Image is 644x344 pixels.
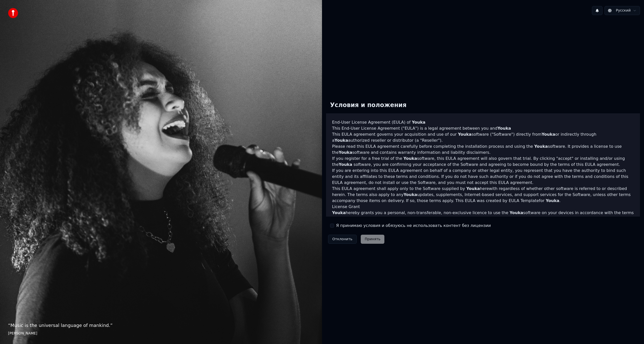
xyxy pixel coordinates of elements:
[510,210,523,215] span: Youka
[332,125,634,131] p: This End-User License Agreement ("EULA") is a legal agreement between you and
[458,132,471,137] span: Youka
[332,210,346,215] span: Youka
[339,150,352,155] span: Youka
[8,8,18,18] img: youka
[332,131,634,143] p: This EULA agreement governs your acquisition and use of our software ("Software") directly from o...
[326,97,411,113] div: Условия и положения
[332,210,634,222] p: hereby grants you a personal, non-transferable, non-exclusive licence to use the software on your...
[332,186,634,204] p: This EULA agreement shall apply only to the Software supplied by herewith regardless of whether o...
[412,120,425,125] span: Youka
[546,198,559,203] span: Youka
[332,204,634,210] h3: License Grant
[8,331,314,336] footer: [PERSON_NAME]
[328,235,357,244] button: Отклонить
[534,144,548,149] span: Youka
[8,322,314,329] p: “ Music is the universal language of mankind. ”
[335,138,348,143] span: Youka
[332,119,634,125] h3: End-User License Agreement (EULA) of
[332,168,634,186] p: If you are entering into this EULA agreement on behalf of a company or other legal entity, you re...
[497,126,511,131] span: Youka
[404,192,417,197] span: Youka
[336,223,491,229] label: Я принимаю условия и обязуюсь не использовать контент без лицензии
[404,156,417,161] span: Youka
[542,132,555,137] span: Youka
[466,186,480,191] span: Youka
[332,156,634,168] p: If you register for a free trial of the software, this EULA agreement will also govern that trial...
[332,143,634,156] p: Please read this EULA agreement carefully before completing the installation process and using th...
[509,198,539,203] a: EULA Template
[339,162,352,167] span: Youka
